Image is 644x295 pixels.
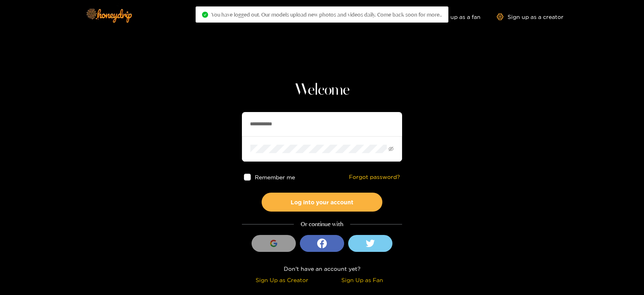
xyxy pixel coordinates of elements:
a: Sign up as a fan [425,13,481,20]
span: You have logged out. Our models upload new photos and videos daily. Come back soon for more.. [211,11,442,18]
div: Don't have an account yet? [242,264,402,273]
span: Remember me [255,174,295,180]
span: check-circle [202,12,208,18]
button: Log into your account [262,193,382,212]
h1: Welcome [242,81,402,100]
div: Or continue with [242,220,402,229]
a: Forgot password? [349,174,400,181]
span: eye-invisible [388,146,394,152]
div: Sign Up as Creator [244,275,320,285]
div: Sign Up as Fan [324,275,400,285]
a: Sign up as a creator [497,13,563,20]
